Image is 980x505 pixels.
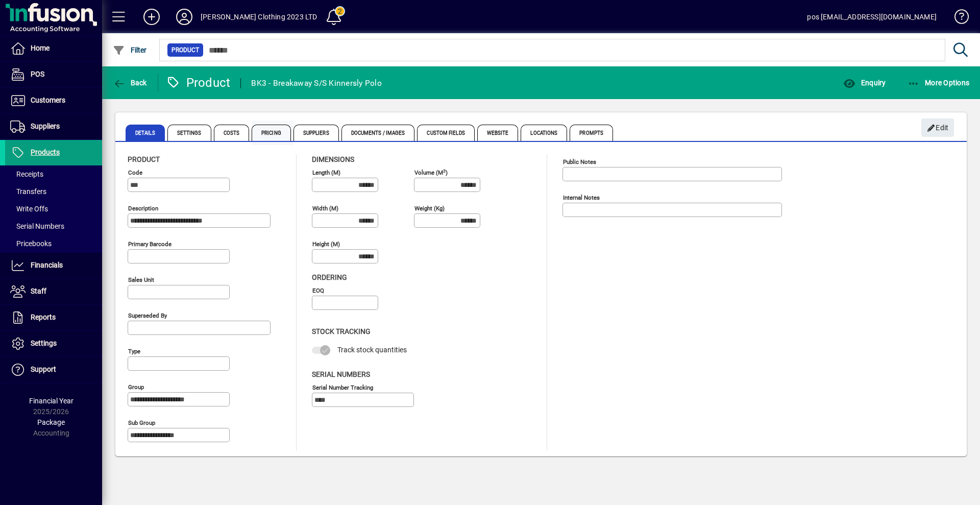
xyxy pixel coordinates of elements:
[128,383,144,391] mat-label: Group
[102,74,158,92] app-page-header-button: Back
[312,327,371,335] span: Stock Tracking
[10,205,48,213] span: Write Offs
[128,169,142,176] mat-label: Code
[312,241,340,248] mat-label: Height (m)
[128,276,154,283] mat-label: Sales unit
[128,205,158,212] mat-label: Description
[31,122,60,130] span: Suppliers
[414,169,448,176] mat-label: Volume (m )
[5,331,102,356] a: Settings
[167,125,211,141] span: Settings
[31,96,65,104] span: Customers
[807,9,937,25] div: pos [EMAIL_ADDRESS][DOMAIN_NAME]
[521,125,567,141] span: Locations
[841,74,888,92] button: Enquiry
[31,44,50,52] span: Home
[31,287,46,295] span: Staff
[29,397,73,405] span: Financial Year
[337,346,407,354] span: Track stock quantities
[31,70,44,78] span: POS
[5,218,102,235] a: Serial Numbers
[201,9,317,25] div: [PERSON_NAME] Clothing 2023 LTD
[293,125,339,141] span: Suppliers
[110,41,150,59] button: Filter
[168,8,201,26] button: Profile
[128,155,160,163] span: Product
[126,125,165,141] span: Details
[312,169,340,176] mat-label: Length (m)
[5,357,102,382] a: Support
[113,79,147,87] span: Back
[563,158,596,165] mat-label: Public Notes
[947,2,967,35] a: Knowledge Base
[5,200,102,218] a: Write Offs
[5,165,102,183] a: Receipts
[10,170,43,178] span: Receipts
[443,168,446,173] sup: 3
[312,287,324,294] mat-label: EOQ
[31,365,56,373] span: Support
[570,125,613,141] span: Prompts
[135,8,168,26] button: Add
[5,88,102,113] a: Customers
[166,75,231,91] div: Product
[37,418,65,426] span: Package
[128,419,155,426] mat-label: Sub group
[417,125,474,141] span: Custom Fields
[10,187,46,196] span: Transfers
[5,183,102,200] a: Transfers
[5,279,102,304] a: Staff
[251,75,382,91] div: BK3 - Breakaway S/S Kinnersly Polo
[5,62,102,87] a: POS
[214,125,250,141] span: Costs
[252,125,291,141] span: Pricing
[312,370,370,378] span: Serial Numbers
[31,313,56,321] span: Reports
[927,119,949,136] span: Edit
[312,383,373,391] mat-label: Serial Number tracking
[312,273,347,281] span: Ordering
[31,148,60,156] span: Products
[113,46,147,54] span: Filter
[10,222,64,230] span: Serial Numbers
[341,125,415,141] span: Documents / Images
[10,239,52,248] span: Pricebooks
[5,253,102,278] a: Financials
[5,114,102,139] a: Suppliers
[31,261,63,269] span: Financials
[312,155,354,163] span: Dimensions
[110,74,150,92] button: Back
[908,79,970,87] span: More Options
[312,205,338,212] mat-label: Width (m)
[563,194,600,201] mat-label: Internal Notes
[171,45,199,55] span: Product
[843,79,886,87] span: Enquiry
[5,305,102,330] a: Reports
[477,125,519,141] span: Website
[414,205,445,212] mat-label: Weight (Kg)
[5,36,102,61] a: Home
[31,339,57,347] span: Settings
[128,241,171,248] mat-label: Primary barcode
[128,312,167,319] mat-label: Superseded by
[5,235,102,252] a: Pricebooks
[921,118,954,137] button: Edit
[128,348,140,355] mat-label: Type
[905,74,972,92] button: More Options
